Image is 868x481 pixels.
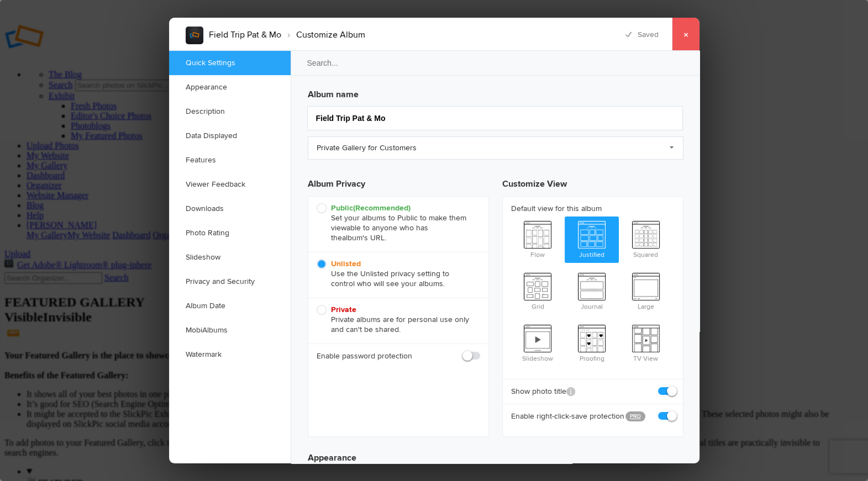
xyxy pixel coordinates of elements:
[169,172,291,197] a: Viewer Feedback
[308,136,683,160] a: Private Gallery for Customers
[317,351,412,362] b: Enable password protection
[169,124,291,148] a: Data Displayed
[169,197,291,221] a: Downloads
[317,203,475,243] span: Set your albums to Public to make them viewable to anyone who has the
[169,221,291,245] a: Photo Rating
[342,233,386,242] span: album's URL.
[331,203,411,213] b: Public
[169,318,291,342] a: MobiAlbums
[308,168,489,196] h3: Album Privacy
[169,245,291,269] a: Slideshow
[308,83,683,101] h3: Album name
[331,305,356,314] b: Private
[209,25,281,44] li: Field Trip Pat & Mo
[331,259,361,268] b: Unlisted
[672,18,699,51] a: ×
[511,216,565,261] span: Flow
[169,269,291,294] a: Privacy and Security
[565,216,619,261] span: Justified
[308,442,683,464] h3: Appearance
[625,411,645,421] a: PRO
[169,342,291,367] a: Watermark
[565,320,619,364] span: Proofing
[169,75,291,99] a: Appearance
[511,386,575,397] b: Show photo title
[511,411,617,422] b: Enable right-click-save protection
[186,27,203,44] img: album_sample.webp
[511,320,565,364] span: Slideshow
[281,25,365,44] li: Customize Album
[290,50,701,76] input: Search...
[169,294,291,318] a: Album Date
[511,268,565,313] span: Grid
[353,203,411,213] i: (Recommended)
[502,168,683,196] h3: Customize View
[317,259,475,289] span: Use the Unlisted privacy setting to control who will see your albums.
[619,268,673,313] span: Large
[169,99,291,124] a: Description
[169,148,291,172] a: Features
[565,268,619,313] span: Journal
[619,216,673,261] span: Squared
[169,51,291,75] a: Quick Settings
[317,305,475,335] span: Private albums are for personal use only and can't be shared.
[511,203,675,214] b: Default view for this album
[619,320,673,364] span: TV View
